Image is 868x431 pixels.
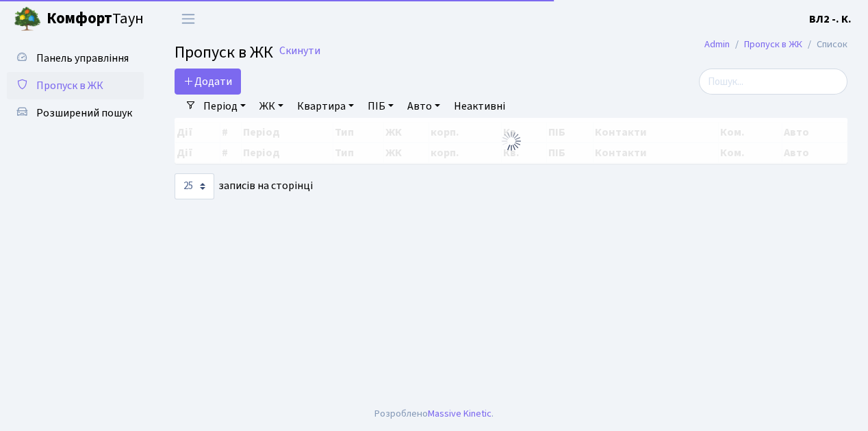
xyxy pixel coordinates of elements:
[428,406,492,421] a: Massive Kinetic
[7,72,144,99] a: Пропуск в ЖК
[47,8,112,29] b: Комфорт
[374,406,494,421] div: Розроблено .
[292,95,359,118] a: Квартира
[362,95,399,118] a: ПІБ
[171,8,205,30] button: Переключити навігацію
[802,37,847,52] li: Список
[7,99,144,127] a: Розширений пошук
[36,78,103,93] span: Пропуск в ЖК
[704,37,730,51] a: Admin
[500,130,522,152] img: Обробка...
[402,95,446,118] a: Авто
[744,37,802,51] a: Пропуск в ЖК
[175,173,214,199] select: записів на сторінці
[279,45,320,58] a: Скинути
[809,11,852,27] a: ВЛ2 -. К.
[36,51,129,66] span: Панель управління
[7,45,144,72] a: Панель управління
[809,12,852,27] b: ВЛ2 -. К.
[175,40,273,64] span: Пропуск в ЖК
[254,95,289,118] a: ЖК
[36,106,132,121] span: Розширений пошук
[198,95,251,118] a: Період
[47,8,144,31] span: Таун
[183,74,232,89] span: Додати
[14,5,41,33] img: logo.png
[684,30,868,59] nav: breadcrumb
[699,69,847,95] input: Пошук...
[175,69,241,95] a: Додати
[448,95,511,118] a: Неактивні
[175,173,313,199] label: записів на сторінці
